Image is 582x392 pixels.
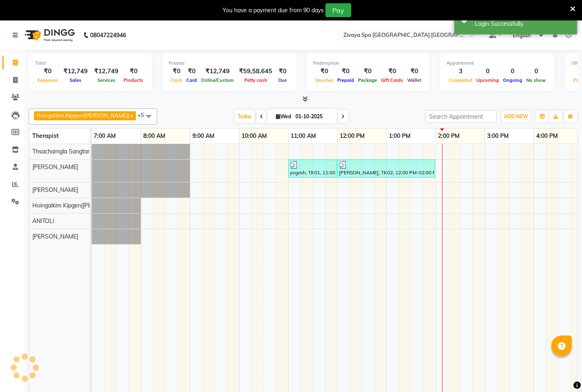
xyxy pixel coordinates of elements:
span: Services [95,77,117,83]
span: Package [356,77,379,83]
span: Completed [447,77,474,83]
div: ₹0 [335,67,356,76]
span: Due [276,77,289,83]
a: 9:00 AM [190,130,217,142]
span: Upcoming [474,77,501,83]
div: Login Successfully. [475,20,571,28]
a: 8:00 AM [141,130,167,142]
div: yogesh, TK01, 11:00 AM-12:00 PM, Fusion Therapy - 60 Mins [289,161,336,176]
div: Redemption [313,60,423,67]
span: ANITOLI [32,217,54,225]
div: 0 [501,67,524,76]
div: ₹12,749 [91,67,122,76]
a: 4:00 PM [534,130,560,142]
span: Sales [68,77,83,83]
a: 3:00 PM [485,130,511,142]
a: 11:00 AM [289,130,318,142]
a: 2:00 PM [436,130,462,142]
div: ₹12,749 [199,67,236,76]
div: ₹0 [356,67,379,76]
span: Products [122,77,145,83]
span: +5 [138,112,150,118]
div: You have a payment due from 90 days [223,6,324,15]
div: ₹0 [275,67,290,76]
div: 0 [524,67,548,76]
span: [PERSON_NAME] [32,186,78,194]
span: Therapist [32,132,59,140]
div: ₹59,58,645 [236,67,275,76]
img: logo [21,24,77,47]
div: ₹0 [122,67,145,76]
span: Gift Cards [379,77,405,83]
a: 10:00 AM [239,130,269,142]
div: [PERSON_NAME], TK02, 12:00 PM-02:00 PM, The Healing Touch - 120 Mins [338,161,434,176]
span: Prepaid [335,77,356,83]
div: ₹0 [184,67,199,76]
span: Voucher [313,77,335,83]
a: 1:00 PM [387,130,413,142]
div: ₹0 [405,67,423,76]
span: Cash [169,77,184,83]
div: ₹0 [169,67,184,76]
div: ₹0 [35,67,60,76]
input: Search Appointment [425,110,497,123]
span: Online/Custom [199,77,236,83]
a: x [130,112,133,119]
div: Finance [169,60,290,67]
div: 0 [474,67,501,76]
span: Today [235,110,255,123]
span: [PERSON_NAME] [32,163,78,171]
span: Hoingaikim Kipgen([PERSON_NAME]) [36,112,130,119]
a: 7:00 AM [92,130,118,142]
b: 08047224946 [90,24,126,47]
div: ₹12,749 [60,67,91,76]
button: Pay [325,3,351,17]
input: 2025-10-01 [293,110,334,123]
span: [PERSON_NAME] [32,233,78,240]
span: Card [184,77,199,83]
span: Expenses [35,77,60,83]
div: Appointment [447,60,548,67]
span: Wed [274,113,293,119]
div: ₹0 [313,67,335,76]
div: Total [35,60,145,67]
span: No show [524,77,548,83]
span: Ongoing [501,77,524,83]
iframe: chat widget [548,359,574,384]
a: 12:00 PM [338,130,367,142]
div: 3 [447,67,474,76]
span: ADD NEW [504,113,528,119]
span: Wallet [405,77,423,83]
span: Thsachamgla Sangtam (Achum) [32,148,116,155]
div: ₹0 [379,67,405,76]
button: ADD NEW [502,111,530,122]
span: Hoingaikim Kipgen([PERSON_NAME]) [32,202,130,209]
span: Petty cash [242,77,269,83]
